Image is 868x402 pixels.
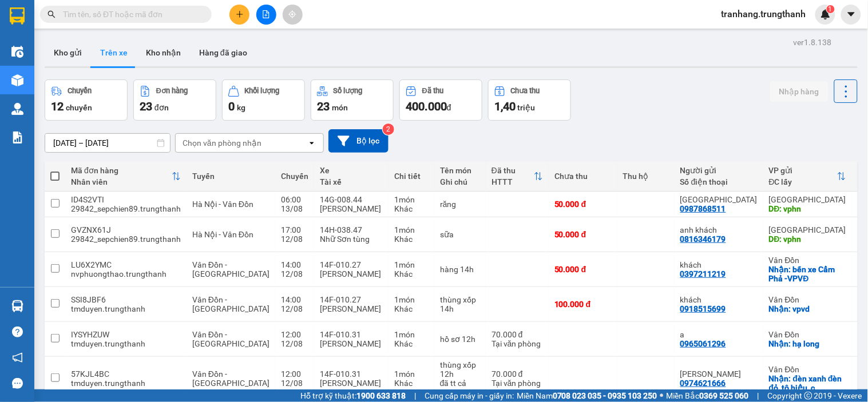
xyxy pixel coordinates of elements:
span: question-circle [12,327,23,337]
div: 0918515699 [680,304,726,313]
div: Vân Đồn [769,330,846,339]
div: khách [680,295,758,304]
th: Toggle SortBy [486,161,549,192]
div: SSI8JBF6 [71,295,181,304]
div: [PERSON_NAME] [320,304,383,313]
div: hàng 14h [440,265,480,274]
div: anh khách [680,225,758,234]
span: 23 [140,99,152,113]
div: ver 1.8.138 [794,36,832,49]
span: 1,40 [494,99,516,113]
span: 1 [829,5,833,13]
div: Bắc Kinh [680,195,758,204]
div: Chuyến [281,172,308,181]
th: Toggle SortBy [65,161,187,192]
div: tmduyen.trungthanh [71,379,181,388]
span: Cung cấp máy in - giấy in: [425,389,514,402]
span: 12 [51,99,64,113]
span: file-add [262,10,270,18]
div: răng [440,200,480,209]
div: IYSYHZUW [71,330,181,339]
div: Khác [394,234,429,244]
sup: 1 [827,5,835,13]
div: 1 món [394,295,429,304]
div: 0397211219 [680,269,726,278]
div: tmduyen.trungthanh [71,304,181,313]
div: nvphuongthao.trungthanh [71,269,181,278]
div: DĐ: vphn [769,234,846,244]
span: chuyến [66,103,92,112]
div: 14:00 [281,260,308,269]
div: 70.000 đ [492,369,543,379]
div: Vân Đồn [769,295,846,304]
div: 0965061296 [680,339,726,348]
div: Khác [394,269,429,278]
div: Nhận: vpvd [769,304,846,313]
button: Kho nhận [137,39,190,66]
img: icon-new-feature [821,9,831,19]
div: thùng xốp 12h [440,360,480,379]
strong: 0369 525 060 [700,391,749,400]
span: caret-down [846,9,857,19]
img: warehouse-icon [11,46,23,58]
div: Chi tiết [394,172,429,181]
div: 1 món [394,260,429,269]
div: Đã thu [422,87,443,95]
div: 14F-010.27 [320,295,383,304]
div: Khác [394,339,429,348]
span: 23 [317,99,330,113]
span: kg [237,103,245,112]
span: món [332,103,348,112]
div: Nhận: bến xe Cẩm Phả -VPVĐ [769,265,846,283]
div: [PERSON_NAME] [320,379,383,388]
div: hồ sơ 12h [440,335,480,344]
button: Nhập hàng [770,81,829,102]
div: 1 món [394,225,429,234]
div: 1 món [394,330,429,339]
span: ... [815,383,822,392]
span: đơn [154,103,169,112]
div: Chọn văn phòng nhận [183,137,261,149]
img: warehouse-icon [11,300,23,312]
div: 0816346179 [680,234,726,244]
div: 50.000 đ [554,230,612,239]
span: 0 [228,99,235,113]
div: Khác [394,379,429,388]
button: Đơn hàng23đơn [133,79,216,121]
img: solution-icon [11,132,23,144]
span: 400.000 [406,99,447,113]
div: Chưa thu [511,87,540,95]
button: file-add [256,5,276,25]
div: [PERSON_NAME] [320,269,383,278]
div: GVZNX61J [71,225,181,234]
span: plus [236,10,244,18]
div: Số điện thoại [680,177,758,186]
div: 50.000 đ [554,200,612,209]
div: đã tt cả ship 50k [440,379,480,397]
button: Số lượng23món [311,79,394,121]
div: 12/08 [281,234,308,244]
span: aim [288,10,296,18]
div: Vân Đồn [769,365,846,374]
div: Đã thu [492,166,534,175]
div: Tên món [440,166,480,175]
div: sữa [440,230,480,239]
button: Hàng đã giao [190,39,256,66]
div: 1 món [394,195,429,204]
div: Nhận: hạ long [769,339,846,348]
div: 14G-008.44 [320,195,383,204]
div: Nhận: đèn xanh đèn đỏ, tô hiệu, cp-vpvđ [769,374,846,392]
div: Khác [394,204,429,213]
span: Hỗ trợ kỹ thuật: [300,389,406,402]
span: Hà Nội - Vân Đồn [192,230,253,239]
button: Chưa thu1,40 triệu [488,79,571,121]
div: 29842_sepchien89.trungthanh [71,204,181,213]
div: Chưa thu [554,172,612,181]
span: notification [12,352,23,363]
div: Ghi chú [440,177,480,186]
div: Tại văn phòng [492,379,543,388]
span: triệu [517,103,535,112]
div: Tại văn phòng [492,339,543,348]
div: 14:00 [281,295,308,304]
img: warehouse-icon [11,103,23,115]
